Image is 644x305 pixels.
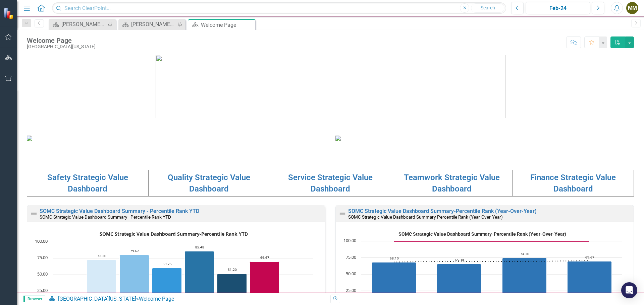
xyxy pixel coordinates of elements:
[404,173,500,194] a: Teamwork Strategic Value Dashboard
[30,210,38,218] img: Not Defined
[40,214,171,220] small: SOMC Strategic Value Dashboard Summary - Percentile Rank YTD
[49,295,325,303] div: »
[37,287,48,293] text: 25.00
[393,240,591,243] g: Goal, series 2 of 3. Line with 4 data points.
[97,253,106,258] text: 72.30
[348,214,503,220] small: SOMC Strategic Value Dashboard Summary-Percentile Rank (Year-Over-Year)
[156,55,505,118] img: download%20somc%20logo%20v2.png
[195,245,204,249] text: 85.48
[288,173,373,194] a: Service Strategic Value Dashboard
[528,4,588,12] div: Feb-24
[530,173,616,194] a: Finance Strategic Value Dashboard
[163,261,172,266] text: 59.75
[130,248,139,253] text: 79.62
[61,20,106,28] div: [PERSON_NAME], DO Dashboard
[455,257,464,262] text: 65.30
[3,7,15,19] img: ClearPoint Strategy
[168,173,250,194] a: Quality Strategic Value Dashboard
[37,254,48,260] text: 75.00
[50,20,106,28] a: [PERSON_NAME], DO Dashboard
[621,282,637,298] div: Open Intercom Messenger
[398,231,566,237] text: SOMC Strategic Value Dashboard Summary-Percentile Rank (Year-Over-Year)
[471,3,504,13] button: Search
[27,136,32,141] img: download%20somc%20mission%20vision.png
[260,255,269,260] text: 69.67
[335,136,341,141] img: download%20somc%20strategic%20values%20v2.png
[139,296,174,302] div: Welcome Page
[390,256,399,260] text: 68.10
[131,20,175,28] div: [PERSON_NAME], NP Dashboard
[27,37,96,44] div: Welcome Page
[58,296,136,302] a: [GEOGRAPHIC_DATA][US_STATE]
[346,271,356,277] text: 50.00
[40,208,199,214] a: SOMC Strategic Value Dashboard Summary - Percentile Rank YTD
[47,173,128,194] a: Safety Strategic Value Dashboard
[346,287,356,293] text: 25.00
[520,251,529,256] text: 74.30
[338,210,346,218] img: Not Defined
[201,21,254,29] div: Welcome Page
[23,296,45,302] span: Browser
[526,2,590,14] button: Feb-24
[346,254,356,260] text: 75.00
[343,237,356,243] text: 100.00
[37,271,48,277] text: 50.00
[481,5,495,10] span: Search
[626,2,638,14] button: MM
[228,267,237,272] text: 51.20
[585,255,594,259] text: 69.67
[35,238,48,244] text: 100.00
[100,231,248,237] text: SOMC Strategic Value Dashboard Summary-Percentile Rank YTD
[27,44,96,49] div: [GEOGRAPHIC_DATA][US_STATE]
[52,2,506,14] input: Search ClearPoint...
[348,208,537,214] a: SOMC Strategic Value Dashboard Summary-Percentile Rank (Year-Over-Year)
[120,20,175,28] a: [PERSON_NAME], NP Dashboard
